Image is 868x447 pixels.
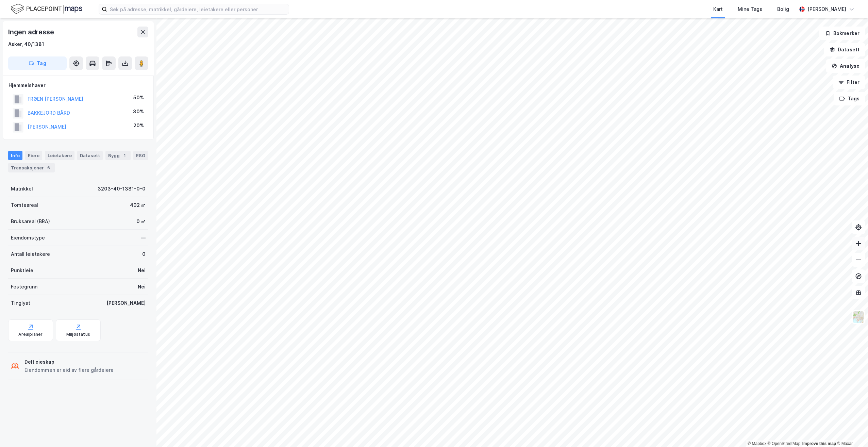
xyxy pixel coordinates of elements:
div: Festegrunn [11,283,37,291]
input: Søk på adresse, matrikkel, gårdeiere, leietakere eller personer [107,4,289,14]
div: Transaksjoner [8,163,55,172]
div: Hjemmelshaver [9,81,148,89]
button: Tags [834,92,865,105]
div: ESG [133,151,148,160]
button: Bokmerker [819,27,865,40]
div: Miljøstatus [66,332,90,337]
a: OpenStreetMap [768,441,801,446]
div: Kontrollprogram for chat [834,414,868,447]
div: Eiendommen er eid av flere gårdeiere [24,366,114,374]
div: Nei [138,283,146,291]
div: Eiere [25,151,42,160]
div: Eiendomstype [11,234,45,242]
img: logo.f888ab2527a4732fd821a326f86c7f29.svg [11,3,82,15]
div: Kart [713,5,723,13]
div: 402 ㎡ [130,201,146,209]
div: Mine Tags [738,5,762,13]
div: Ingen adresse [8,27,55,37]
iframe: Chat Widget [834,414,868,447]
div: [PERSON_NAME] [106,299,146,307]
a: Mapbox [748,441,766,446]
div: — [141,234,146,242]
div: Punktleie [11,266,33,275]
div: 20% [133,121,144,130]
div: 1 [121,152,128,159]
div: 6 [45,164,52,171]
div: Arealplaner [18,332,43,337]
div: 30% [133,107,144,116]
div: Antall leietakere [11,250,50,258]
button: Datasett [824,43,865,56]
button: Analyse [826,59,865,73]
div: 0 [142,250,146,258]
div: Info [8,151,22,160]
div: Delt eieskap [24,358,114,366]
div: [PERSON_NAME] [807,5,846,13]
div: Nei [138,266,146,275]
img: Z [852,311,865,324]
div: Bruksareal (BRA) [11,217,50,226]
div: 0 ㎡ [136,217,146,226]
button: Tag [8,56,67,70]
div: Datasett [77,151,103,160]
div: Leietakere [45,151,74,160]
div: Tomteareal [11,201,38,209]
div: Bygg [105,151,131,160]
div: 3203-40-1381-0-0 [98,185,146,193]
div: Asker, 40/1381 [8,40,44,48]
div: Bolig [777,5,789,13]
button: Filter [833,76,865,89]
a: Improve this map [802,441,836,446]
div: Tinglyst [11,299,30,307]
div: 50% [133,94,144,102]
div: Matrikkel [11,185,33,193]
